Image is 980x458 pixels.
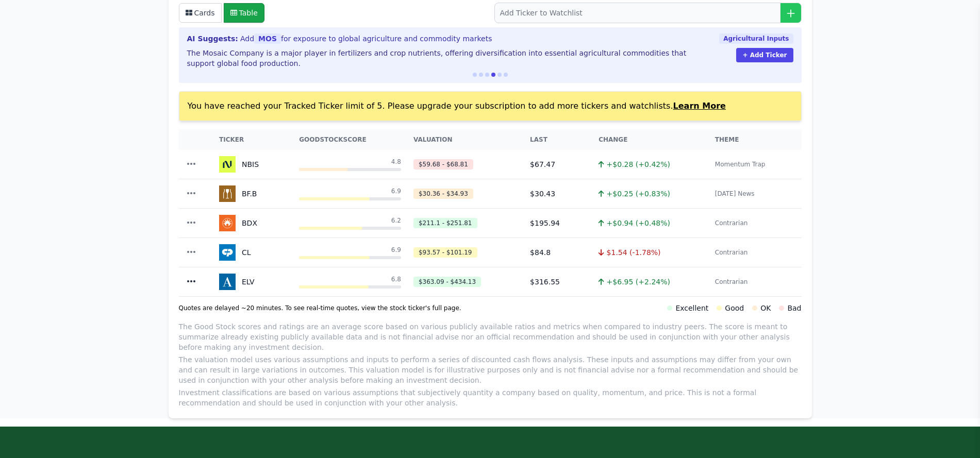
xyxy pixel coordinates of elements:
[219,185,236,202] img: BF.B.svg
[413,189,473,199] div: $30.36 - $34.93
[293,129,407,150] th: Score
[391,216,401,225] span: 6.2
[524,150,592,179] td: $67.47
[219,215,236,231] img: BDX.svg
[179,3,264,23] div: View toggle
[715,159,766,169] div: Momentum Trap
[719,33,793,44] span: Agricultural Inputs
[187,49,687,67] span: The Mosaic Company is a major player in fertilizers and crop nutrients, offering diversification ...
[407,129,524,150] th: Valuation
[715,277,748,287] div: Contrarian
[524,238,592,267] td: $84.8
[607,248,661,257] span: $1.54 (-1.78%)
[171,297,810,313] div: Table navigation
[715,218,748,228] div: Contrarian
[413,159,473,169] div: $59.68 - $68.81
[607,219,670,227] span: +$0.94 (+0.48%)
[667,303,708,313] span: Excellent
[179,3,222,23] button: Cards
[213,209,293,238] td: BDX
[752,303,771,313] span: OK
[391,187,401,195] span: 6.9
[673,100,726,112] button: Learn More
[592,129,709,150] th: Change
[391,275,401,283] span: 6.8
[188,101,726,111] span: You have reached your Tracked Ticker limit of 5. Please upgrade your subscription to add more tic...
[219,244,236,261] img: CL.svg
[709,129,802,150] th: Theme
[187,33,238,44] span: AI Suggests:
[219,274,236,290] img: ANTM.svg
[413,218,477,228] div: $211.1 - $251.81
[179,304,461,312] span: Quotes are delayed ~20 minutes. To see real-time quotes, view the stock ticker's full page.
[219,156,236,173] img: 942983351666.svg
[179,321,802,352] p: The Good Stock scores and ratings are an average score based on various publicly available ratios...
[179,354,802,385] p: The valuation model uses various assumptions and inputs to perform a series of discounted cash fl...
[736,48,793,62] button: + Add Ticker
[715,189,755,199] div: [DATE] News
[213,179,293,208] td: BF.B
[391,158,401,166] span: 4.8
[413,277,481,287] div: $363.09 - $434.13
[607,160,670,168] span: +$0.28 (+0.42%)
[254,33,281,44] span: MOS
[213,238,293,267] td: CL
[717,303,744,313] span: Good
[524,129,592,150] th: Last
[213,267,293,296] td: ELV
[715,247,748,258] div: Contrarian
[179,387,802,408] p: Investment classifications are based on various assumptions that subjectively quantity a company ...
[213,129,293,150] th: Ticker
[494,3,802,23] input: Add Ticker to Watchlist
[224,3,264,23] button: Table
[524,179,592,209] td: $30.43
[607,190,670,198] span: +$0.25 (+0.83%)
[607,278,670,286] span: +$6.95 (+2.24%)
[779,303,801,313] span: Bad
[524,209,592,238] td: $195.94
[299,136,343,143] span: GoodStock
[413,247,477,258] div: $93.57 - $101.19
[213,150,293,179] td: NBIS
[240,33,492,44] span: Add for exposure to global agriculture and commodity markets
[524,267,592,297] td: $316.55
[391,246,401,254] span: 6.9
